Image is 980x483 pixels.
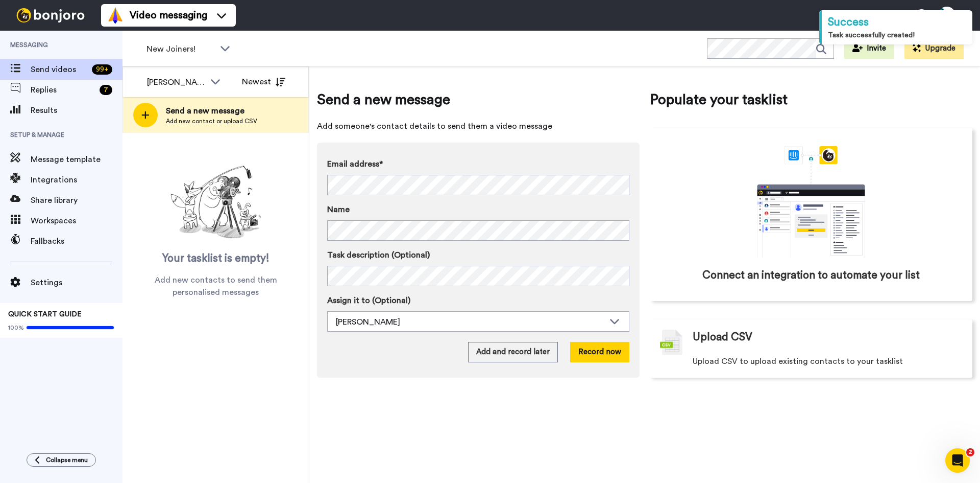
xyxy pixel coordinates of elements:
[130,8,207,22] span: Video messaging
[100,85,112,95] div: 7
[336,316,604,328] div: [PERSON_NAME]
[945,448,970,473] iframe: Intercom live chat
[650,89,972,110] span: Populate your tasklist
[138,274,293,298] span: Add new contacts to send them personalised messages
[92,64,112,75] div: 99 +
[327,249,629,261] label: Task description (Optional)
[165,162,267,243] img: ready-set-action.png
[734,146,888,258] div: animation
[317,120,640,132] span: Add someone's contact details to send them a video message
[162,251,269,266] span: Your tasklist is empty!
[46,456,88,464] span: Collapse menu
[8,324,24,332] span: 100%
[327,294,629,307] label: Assign it to (Optional)
[828,14,966,30] div: Success
[31,63,88,76] span: Send videos
[317,89,640,110] span: Send a new message
[27,453,96,467] button: Collapse menu
[693,355,903,367] span: Upload CSV to upload existing contacts to your tasklist
[147,76,205,88] div: [PERSON_NAME]
[327,158,629,170] label: Email address*
[8,311,82,318] span: QUICK START GUIDE
[31,174,122,186] span: Integrations
[702,268,920,283] span: Connect an integration to automate your list
[31,277,122,289] span: Settings
[844,38,894,59] button: Invite
[12,8,89,22] img: bj-logo-header-white.svg
[166,117,257,125] span: Add new contact or upload CSV
[107,7,124,24] img: vm-color.svg
[31,104,122,117] span: Results
[31,153,122,166] span: Message template
[31,194,122,206] span: Share library
[570,342,629,362] button: Record now
[166,105,257,117] span: Send a new message
[904,38,964,59] button: Upgrade
[828,30,966,40] div: Task successfully created!
[234,72,293,92] button: Newest
[660,330,682,355] img: csv-grey.png
[146,43,215,55] span: New Joiners!
[468,342,558,362] button: Add and record later
[327,203,350,216] span: Name
[31,235,122,247] span: Fallbacks
[966,448,974,456] span: 2
[693,330,752,345] span: Upload CSV
[31,215,122,227] span: Workspaces
[31,84,95,96] span: Replies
